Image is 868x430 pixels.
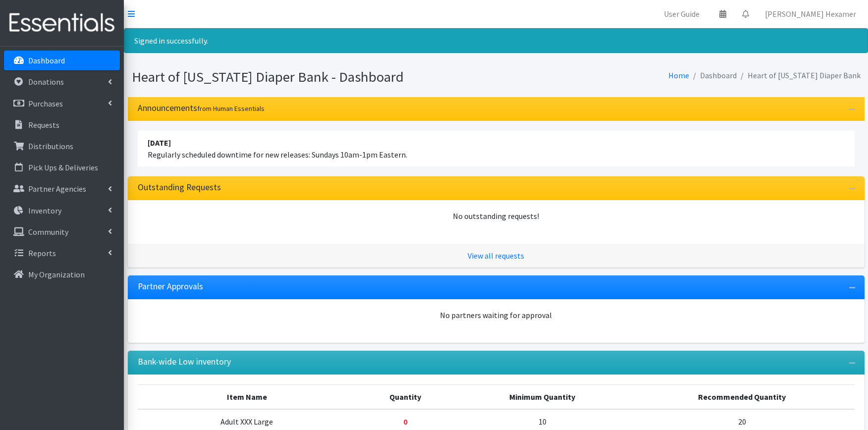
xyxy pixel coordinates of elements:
a: Partner Agencies [4,179,120,199]
p: My Organization [28,269,85,279]
a: Dashboard [4,51,120,70]
a: User Guide [656,4,707,24]
p: Distributions [28,141,73,151]
p: Reports [28,248,56,258]
p: Pick Ups & Deliveries [28,162,98,172]
th: Item Name [138,384,357,409]
a: Home [668,70,689,80]
h3: Bank-wide Low inventory [138,357,231,367]
div: Signed in successfully. [124,28,868,53]
a: [PERSON_NAME] Hexamer [757,4,864,24]
li: Heart of [US_STATE] Diaper Bank [737,68,861,83]
a: Donations [4,72,120,92]
p: Partner Agencies [28,184,86,194]
p: Donations [28,77,64,87]
a: Community [4,222,120,242]
a: Pick Ups & Deliveries [4,158,120,177]
h3: Partner Approvals [138,281,203,292]
h1: Heart of [US_STATE] Diaper Bank - Dashboard [132,68,492,86]
p: Community [28,227,68,237]
th: Minimum Quantity [455,384,630,409]
a: Reports [4,243,120,263]
div: No outstanding requests! [138,210,855,222]
h3: Announcements [138,103,265,113]
small: from Human Essentials [197,104,265,113]
a: Inventory [4,201,120,220]
li: Dashboard [689,68,737,83]
h3: Outstanding Requests [138,182,221,193]
a: Requests [4,115,120,135]
img: HumanEssentials [4,6,120,40]
p: Requests [28,120,59,130]
th: Recommended Quantity [630,384,854,409]
li: Regularly scheduled downtime for new releases: Sundays 10am-1pm Eastern. [138,131,855,166]
th: Quantity [356,384,454,409]
strong: Below minimum quantity [403,417,407,427]
p: Purchases [28,99,63,108]
p: Dashboard [28,55,65,65]
div: No partners waiting for approval [138,309,855,321]
strong: [DATE] [148,138,171,148]
a: My Organization [4,265,120,284]
a: Distributions [4,136,120,156]
a: Purchases [4,94,120,113]
p: Inventory [28,206,61,215]
a: View all requests [468,251,524,261]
